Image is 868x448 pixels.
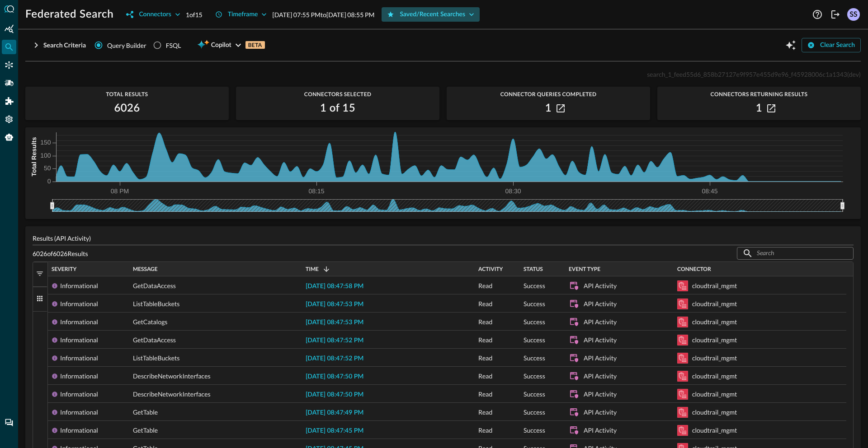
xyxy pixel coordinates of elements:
[2,94,17,108] div: Addons
[107,41,146,50] span: Query Builder
[692,421,737,439] div: cloudtrail_mgmt
[192,38,270,52] button: CopilotBETA
[211,40,231,51] span: Copilot
[2,58,16,72] div: Connectors
[60,277,98,295] div: Informational
[478,277,492,295] span: Read
[2,40,16,54] div: Federated Search
[677,407,688,418] svg: Amazon Security Lake
[584,295,617,313] div: API Activity
[186,10,203,19] p: 1 of 15
[757,245,833,261] input: Search
[828,7,843,22] button: Logout
[524,277,545,295] span: Success
[306,266,319,272] span: Time
[210,7,273,22] button: Timeframe
[272,10,374,19] p: [DATE] 07:55 PM to [DATE] 08:55 PM
[692,331,737,349] div: cloudtrail_mgmt
[692,295,737,313] div: cloudtrail_mgmt
[121,7,185,22] button: Connectors
[60,367,98,385] div: Informational
[692,277,737,295] div: cloudtrail_mgmt
[2,130,16,145] div: Query Agent
[133,385,211,403] span: DescribeNetworkInterfaces
[847,70,861,78] span: (dev)
[478,367,492,385] span: Read
[2,112,16,126] div: Settings
[677,299,688,309] svg: Amazon Security Lake
[478,349,492,367] span: Read
[692,349,737,367] div: cloudtrail_mgmt
[133,403,158,421] span: GetTable
[25,7,113,22] h1: Federated Search
[40,152,51,159] tspan: 100
[802,38,861,52] button: Clear Search
[478,421,492,439] span: Read
[647,70,847,78] span: search_1_feed55d6_858b27127e9f957e455d9e96_f45928006c1a1343
[2,415,16,430] div: Chat
[692,313,737,331] div: cloudtrail_mgmt
[584,277,617,295] div: API Activity
[447,91,650,98] span: Connector Queries Completed
[60,385,98,403] div: Informational
[60,313,98,331] div: Informational
[545,101,552,116] h2: 1
[308,187,324,195] tspan: 08:15
[166,41,181,50] div: FSQL
[133,421,158,439] span: GetTable
[524,367,545,385] span: Success
[236,91,439,98] span: Connectors Selected
[677,371,688,382] svg: Amazon Security Lake
[47,177,51,185] tspan: 0
[677,266,711,272] span: Connector
[60,421,98,439] div: Informational
[584,367,617,385] div: API Activity
[584,349,617,367] div: API Activity
[692,367,737,385] div: cloudtrail_mgmt
[60,403,98,421] div: Informational
[306,301,363,308] span: [DATE] 08:47:53 PM
[133,266,158,272] span: Message
[584,403,617,421] div: API Activity
[382,7,480,22] button: Saved/Recent Searches
[524,349,545,367] span: Success
[524,403,545,421] span: Success
[783,38,798,52] button: Open Query Copilot
[114,101,140,116] h2: 6026
[306,319,363,326] span: [DATE] 08:47:53 PM
[133,313,167,331] span: GetCatalogs
[44,164,51,172] tspan: 50
[306,337,363,344] span: [DATE] 08:47:52 PM
[584,385,617,403] div: API Activity
[43,40,86,51] div: Search Criteria
[320,101,355,116] h2: 1 of 15
[228,9,258,20] div: Timeframe
[478,331,492,349] span: Read
[60,295,98,313] div: Informational
[677,353,688,364] svg: Amazon Security Lake
[702,187,717,195] tspan: 08:45
[306,355,363,362] span: [DATE] 08:47:52 PM
[60,331,98,349] div: Informational
[306,392,363,398] span: [DATE] 08:47:50 PM
[133,367,211,385] span: DescribeNetworkInterfaces
[133,331,176,349] span: GetDataAccess
[478,385,492,403] span: Read
[33,249,88,258] p: 6026 of 6026 Results
[820,40,855,51] div: Clear Search
[756,101,762,116] h2: 1
[524,266,543,272] span: Status
[33,233,854,243] p: Results (API Activity)
[584,421,617,439] div: API Activity
[524,421,545,439] span: Success
[657,91,861,98] span: Connectors Returning Results
[111,187,129,195] tspan: 08 PM
[677,280,688,291] svg: Amazon Security Lake
[133,349,179,367] span: ListTableBuckets
[478,313,492,331] span: Read
[524,331,545,349] span: Success
[478,266,503,272] span: Activity
[505,187,521,195] tspan: 08:30
[677,335,688,345] svg: Amazon Security Lake
[2,76,16,90] div: Pipelines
